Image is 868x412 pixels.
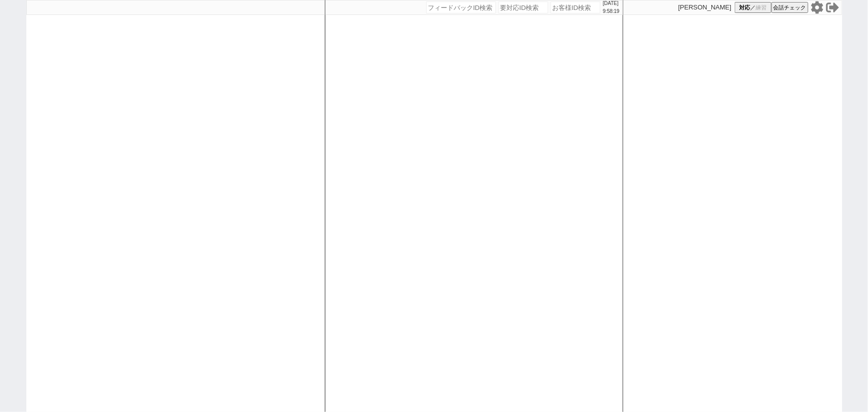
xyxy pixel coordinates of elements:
[426,1,496,13] input: フィードバックID検索
[735,2,772,13] button: 対応／練習
[772,2,808,13] button: 会話チェック
[739,4,750,11] span: 対応
[551,1,600,13] input: お客様ID検索
[756,4,767,11] span: 練習
[603,7,619,15] p: 9:58:19
[678,3,732,11] p: [PERSON_NAME]
[773,4,806,11] span: 会話チェック
[498,1,548,13] input: 要対応ID検索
